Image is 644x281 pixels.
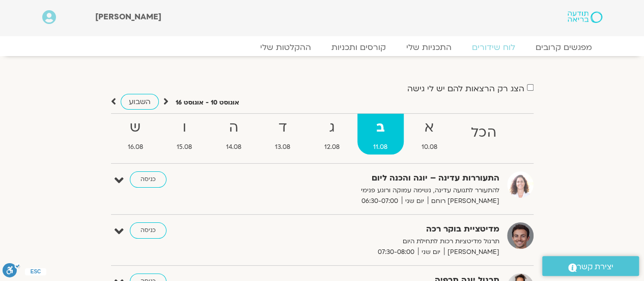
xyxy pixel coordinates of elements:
[358,196,402,207] span: 06:30-07:00
[95,11,161,22] span: [PERSON_NAME]
[455,114,512,155] a: הכל
[309,116,356,139] strong: ג
[406,114,454,155] a: א10.08
[161,114,208,155] a: ו15.08
[42,42,602,53] nav: Menu
[455,121,512,144] strong: הכל
[250,171,499,185] strong: התעוררות עדינה – יוגה והכנה ליום
[129,97,151,107] span: השבוע
[112,116,159,139] strong: ש
[250,185,499,196] p: להתעורר לתנועה עדינה, נשימה עמוקה ורוגע פנימי
[259,142,306,152] span: 13.08
[407,84,524,93] label: הצג רק הרצאות להם יש לי גישה
[402,196,428,207] span: יום שני
[210,116,258,139] strong: ה
[112,114,159,155] a: ש16.08
[357,114,404,155] a: ב11.08
[374,247,418,258] span: 07:30-08:00
[259,114,306,155] a: ד13.08
[406,142,454,152] span: 10.08
[210,114,258,155] a: ה14.08
[176,97,239,108] p: אוגוסט 10 - אוגוסט 16
[428,196,499,207] span: [PERSON_NAME] רוחם
[121,94,159,110] a: השבוע
[525,42,602,53] a: מפגשים קרובים
[130,222,166,239] a: כניסה
[577,260,613,274] span: יצירת קשר
[542,256,639,276] a: יצירת קשר
[250,222,499,236] strong: מדיטציית בוקר רכה
[309,114,356,155] a: ג12.08
[210,142,258,152] span: 14.08
[309,142,356,152] span: 12.08
[418,247,444,258] span: יום שני
[357,116,404,139] strong: ב
[130,171,166,188] a: כניסה
[396,42,462,53] a: התכניות שלי
[161,116,208,139] strong: ו
[112,142,159,152] span: 16.08
[259,116,306,139] strong: ד
[444,247,499,258] span: [PERSON_NAME]
[462,42,525,53] a: לוח שידורים
[161,142,208,152] span: 15.08
[406,116,454,139] strong: א
[357,142,404,152] span: 11.08
[321,42,396,53] a: קורסים ותכניות
[250,42,321,53] a: ההקלטות שלי
[250,236,499,247] p: תרגול מדיטציות רכות לתחילת היום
